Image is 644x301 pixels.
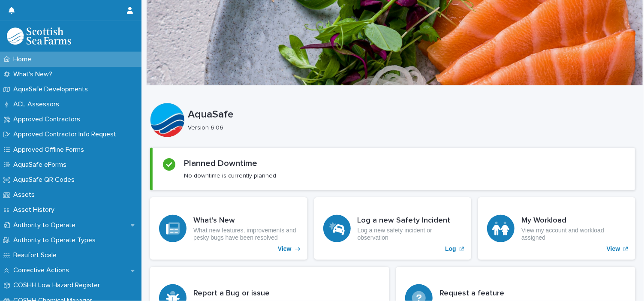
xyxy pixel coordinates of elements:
p: COSHH Low Hazard Register [10,281,107,289]
p: Assets [10,191,42,199]
h3: Report a Bug or issue [193,289,307,298]
p: AquaSafe [188,108,632,121]
p: Version 6.06 [188,124,629,132]
p: Authority to Operate [10,221,82,229]
h2: Planned Downtime [184,158,257,169]
p: No downtime is currently planned [184,172,276,180]
p: Home [10,55,38,63]
p: What's New? [10,70,59,78]
p: AquaSafe QR Codes [10,176,81,184]
p: Asset History [10,206,61,214]
p: Approved Offline Forms [10,146,91,154]
p: View my account and workload assigned [521,227,626,241]
p: Log a new safety incident or observation [358,227,463,241]
p: AquaSafe eForms [10,161,73,169]
p: Corrective Actions [10,266,76,274]
p: AquaSafe Developments [10,85,95,93]
a: View [478,197,635,260]
p: Authority to Operate Types [10,236,102,244]
p: ACL Assessors [10,100,66,108]
h3: Request a feature [439,289,581,298]
p: View [607,245,620,253]
h3: My Workload [521,216,626,226]
p: What new features, improvements and pesky bugs have been resolved [193,227,298,241]
a: View [150,197,307,260]
h3: What's New [193,216,298,226]
p: Beaufort Scale [10,251,63,259]
p: Approved Contractors [10,115,87,123]
p: Approved Contractor Info Request [10,130,123,138]
p: Log [445,245,456,253]
a: Log [314,197,472,260]
h3: Log a new Safety Incident [358,216,463,226]
img: bPIBxiqnSb2ggTQWdOVV [7,27,71,45]
p: View [278,245,292,253]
